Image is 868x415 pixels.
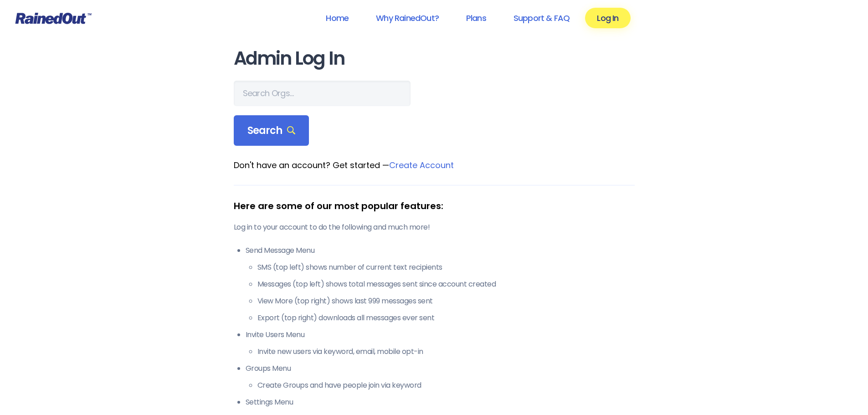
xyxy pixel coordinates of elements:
input: Search Orgs… [234,81,411,106]
li: Invite new users via keyword, email, mobile opt-in [257,346,635,357]
li: Export (top right) downloads all messages ever sent [257,313,635,323]
a: Log In [585,8,630,28]
a: Home [314,8,360,28]
li: SMS (top left) shows number of current text recipients [257,262,635,273]
a: Support & FAQ [502,8,581,28]
h1: Admin Log In [234,48,635,69]
li: Send Message Menu [246,245,635,323]
li: Invite Users Menu [246,329,635,357]
li: Messages (top left) shows total messages sent since account created [257,279,635,290]
li: Create Groups and have people join via keyword [257,380,635,391]
p: Log in to your account to do the following and much more! [234,222,635,233]
div: Here are some of our most popular features: [234,199,635,213]
li: View More (top right) shows last 999 messages sent [257,296,635,307]
a: Plans [454,8,498,28]
li: Groups Menu [246,363,635,391]
div: Search [234,115,309,146]
span: Search [247,124,296,137]
a: Create Account [389,159,454,171]
a: Why RainedOut? [364,8,451,28]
